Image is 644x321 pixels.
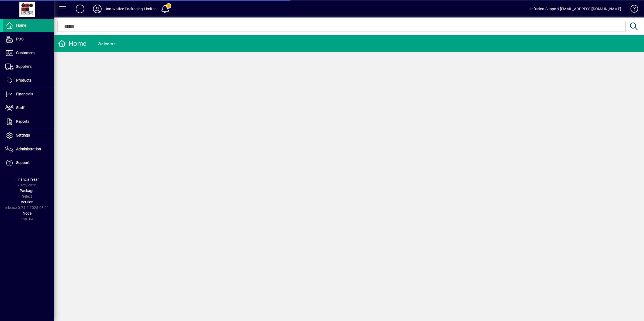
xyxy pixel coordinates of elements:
[3,74,54,87] a: Products
[16,147,41,151] span: Administration
[16,133,30,137] span: Settings
[3,46,54,60] a: Customers
[16,64,32,69] span: Suppliers
[89,4,106,14] button: Profile
[16,51,34,55] span: Customers
[3,101,54,115] a: Staff
[3,60,54,74] a: Suppliers
[58,39,86,48] div: Home
[98,40,116,48] div: Welcome
[23,211,32,215] span: Node
[3,115,54,128] a: Reports
[16,78,32,82] span: Products
[106,5,157,13] div: Innovative Packaging Limited
[3,142,54,156] a: Administration
[16,160,30,165] span: Support
[3,88,54,101] a: Financials
[21,200,33,204] span: Version
[626,1,637,19] a: Knowledge Base
[71,4,89,14] button: Add
[530,5,621,13] div: Infusion Support [EMAIL_ADDRESS][DOMAIN_NAME]
[3,156,54,170] a: Support
[15,177,39,182] span: Financial Year
[20,189,34,193] span: Package
[16,92,33,96] span: Financials
[3,129,54,142] a: Settings
[3,33,54,46] a: POS
[16,106,25,110] span: Staff
[16,23,26,27] span: Home
[16,37,23,41] span: POS
[16,119,29,124] span: Reports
